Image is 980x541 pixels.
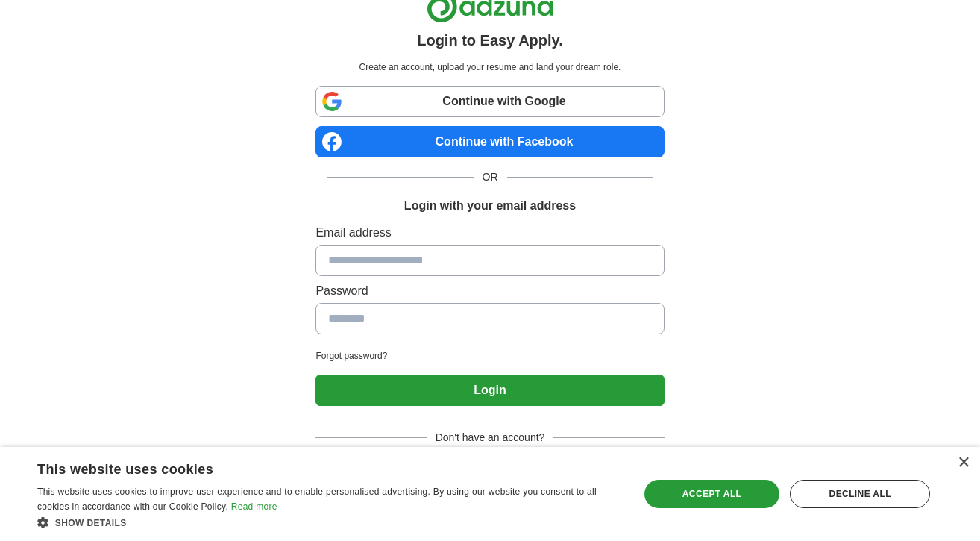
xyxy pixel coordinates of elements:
[37,456,584,478] div: This website uses cookies
[315,349,664,363] a: Forgot password?
[55,518,127,528] span: Show details
[37,515,621,530] div: Show details
[427,430,554,445] span: Don't have an account?
[417,29,563,51] h1: Login to Easy Apply.
[231,501,277,512] a: Read more, opens a new window
[315,126,664,157] a: Continue with Facebook
[404,197,576,215] h1: Login with your email address
[315,282,664,300] label: Password
[790,480,930,508] div: Decline all
[315,375,664,406] button: Login
[37,487,597,512] span: This website uses cookies to improve user experience and to enable personalised advertising. By u...
[958,457,969,469] div: Close
[474,169,507,185] span: OR
[644,480,780,508] div: Accept all
[315,224,664,242] label: Email address
[315,86,664,117] a: Continue with Google
[318,60,661,74] p: Create an account, upload your resume and land your dream role.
